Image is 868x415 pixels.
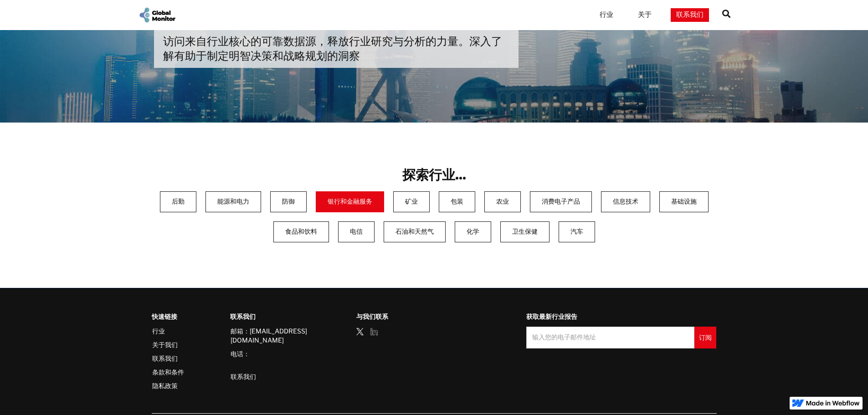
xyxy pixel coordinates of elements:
font: 快速链接 [152,313,177,320]
font: 行业 [152,327,165,335]
a:  [722,6,730,24]
a: 电信 [338,221,375,242]
a: 行业 [594,10,619,20]
a: 卫生保健 [500,221,550,242]
a: 后勤 [160,191,196,212]
a: 汽车 [559,221,595,242]
font: 后勤 [172,199,185,205]
a: 食品和饮料 [273,221,329,242]
font:  [722,10,730,18]
font: 食品和饮料 [285,229,317,235]
a: 关于 [632,10,657,20]
font: 联系我们 [676,11,704,18]
a: 联系我们 [671,8,709,22]
font: 访问来自行业核心的可靠数据源，释放行业研究与分析的力量。深入了解有助于制定明智决策和战略规划的洞察 [163,35,502,62]
a: 电话： [231,349,250,359]
a: 能源和电力 [205,191,261,212]
font: 汽车 [570,229,583,235]
a: 消费电子产品 [530,191,592,212]
a: 基础设施 [659,191,709,212]
font: 防御 [282,199,295,205]
font: 行业 [600,11,613,18]
font: 银行和金融服务 [328,199,372,205]
font: 石油和天然气 [395,229,434,235]
input: 输入您的电子邮件地址 [526,327,694,348]
font: 信息技术 [613,199,638,205]
form: 演示请求 [526,327,716,348]
a: 化学 [455,221,491,242]
font: 联系我们 [230,313,256,320]
a: 石油和天然气 [384,221,446,242]
font: 农业 [496,199,509,205]
font: 矿业 [405,199,418,205]
input: 订阅 [694,327,716,348]
font: 探索行业... [402,166,466,184]
font: 条款和条件 [152,368,184,376]
a: 行业 [152,327,184,336]
a: 条款和条件 [152,368,184,377]
img: 在 Webflow 中制作 [806,400,860,406]
a: 信息技术 [601,191,650,212]
a: 隐私政策 [152,381,184,390]
font: 获取最新行业报告 [526,313,577,320]
font: 邮箱：[EMAIL_ADDRESS][DOMAIN_NAME] [231,327,307,344]
a: 联系我们 [231,363,256,381]
font: 与我们联系 [356,313,388,320]
font: 关于我们 [152,341,178,348]
font: 隐私政策 [152,382,178,389]
a: 矿业 [393,191,430,212]
a: 银行和金融服务 [316,191,384,212]
a: 家 [138,6,176,24]
font: 消费电子产品 [542,199,580,205]
a: 包装 [439,191,475,212]
font: 包装 [451,199,463,205]
a: 防御 [270,191,307,212]
font: 化学 [467,229,479,235]
a: 联系我们 [152,354,184,363]
font: 联系我们 [152,354,178,362]
a: 农业 [484,191,521,212]
a: 邮箱：[EMAIL_ADDRESS][DOMAIN_NAME] [231,327,319,345]
font: 电信 [350,229,363,235]
font: 基础设施 [671,199,697,205]
font: 联系我们 [231,373,256,380]
a: 关于我们 [152,340,184,349]
font: 卫生保健 [512,229,538,235]
font: 关于 [638,11,652,18]
font: 能源和电力 [217,199,249,205]
font: 电话： [231,350,250,358]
